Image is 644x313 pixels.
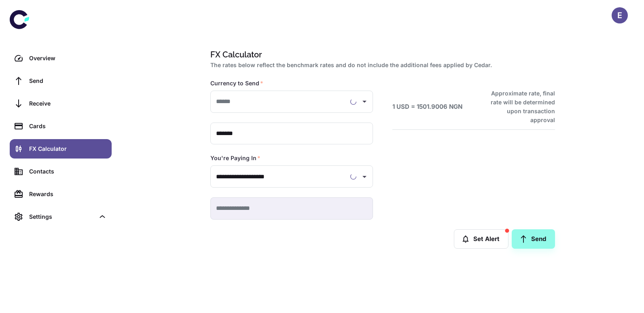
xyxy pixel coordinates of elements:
[612,7,628,23] button: E
[29,144,107,153] div: FX Calculator
[512,229,555,249] a: Send
[10,71,112,91] a: Send
[210,49,552,61] h1: FX Calculator
[29,99,107,108] div: Receive
[10,162,112,181] a: Contacts
[210,79,263,87] label: Currency to Send
[10,184,112,204] a: Rewards
[29,190,107,199] div: Rewards
[10,207,112,226] div: Settings
[10,94,112,113] a: Receive
[359,171,370,182] button: Open
[10,116,112,136] a: Cards
[454,229,508,249] button: Set Alert
[29,212,95,221] div: Settings
[29,167,107,176] div: Contacts
[29,54,107,63] div: Overview
[392,102,462,112] h6: 1 USD = 1501.9006 NGN
[10,49,112,68] a: Overview
[29,122,107,131] div: Cards
[10,139,112,159] a: FX Calculator
[359,96,370,107] button: Open
[210,154,261,162] label: You're Paying In
[482,89,555,125] h6: Approximate rate, final rate will be determined upon transaction approval
[29,76,107,85] div: Send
